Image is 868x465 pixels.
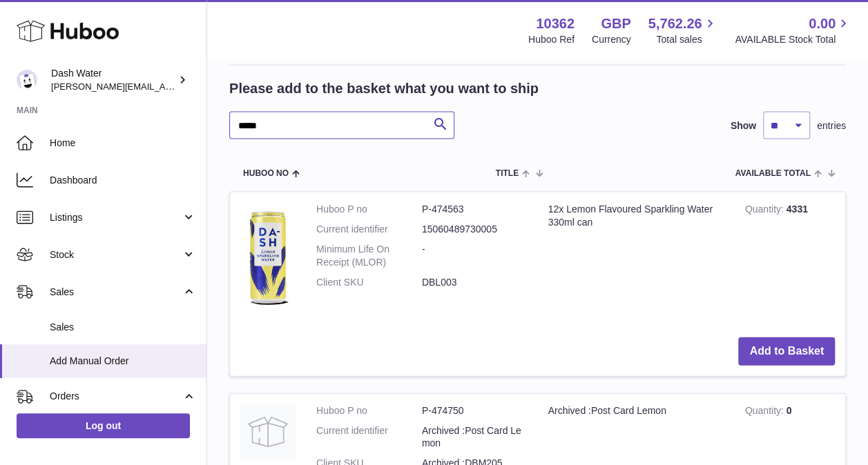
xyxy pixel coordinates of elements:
[50,390,182,403] span: Orders
[538,192,735,327] td: 12x Lemon Flavoured Sparkling Water 330ml can
[51,81,277,92] span: [PERSON_NAME][EMAIL_ADDRESS][DOMAIN_NAME]
[735,14,851,46] a: 0.00 AVAILABLE Stock Total
[528,33,575,46] div: Huboo Ref
[422,223,528,236] dd: 15060489730005
[243,169,289,178] span: Huboo no
[422,243,528,269] dd: -
[422,404,528,417] dd: P-474750
[648,14,702,33] span: 5,762.26
[240,404,296,459] img: Archived :Post Card Lemon
[316,404,422,417] dt: Huboo P no
[731,119,756,132] label: Show
[592,33,631,46] div: Currency
[50,137,196,150] span: Home
[316,276,422,289] dt: Client SKU
[656,33,717,46] span: Total sales
[735,33,851,46] span: AVAILABLE Stock Total
[735,192,845,327] td: 4331
[316,243,422,269] dt: Minimum Life On Receipt (MLOR)
[17,70,37,90] img: james@dash-water.com
[738,337,835,366] button: Add to Basket
[50,321,196,334] span: Sales
[50,355,196,368] span: Add Manual Order
[50,286,182,299] span: Sales
[316,203,422,216] dt: Huboo P no
[817,119,846,132] span: entries
[735,169,811,178] span: AVAILABLE Total
[422,203,528,216] dd: P-474563
[648,14,718,46] a: 5,762.26 Total sales
[809,14,836,33] span: 0.00
[422,424,528,451] dd: Archived :Post Card Lemon
[240,203,296,313] img: 12x Lemon Flavoured Sparkling Water 330ml can
[422,276,528,289] dd: DBL003
[50,211,182,224] span: Listings
[229,79,539,98] h2: Please add to the basket what you want to ship
[316,424,422,451] dt: Current identifier
[17,413,190,438] a: Log out
[745,204,787,218] strong: Quantity
[50,174,196,187] span: Dashboard
[536,14,575,33] strong: 10362
[745,405,787,419] strong: Quantity
[51,67,175,93] div: Dash Water
[601,14,630,33] strong: GBP
[316,223,422,236] dt: Current identifier
[496,169,519,178] span: Title
[50,248,182,261] span: Stock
